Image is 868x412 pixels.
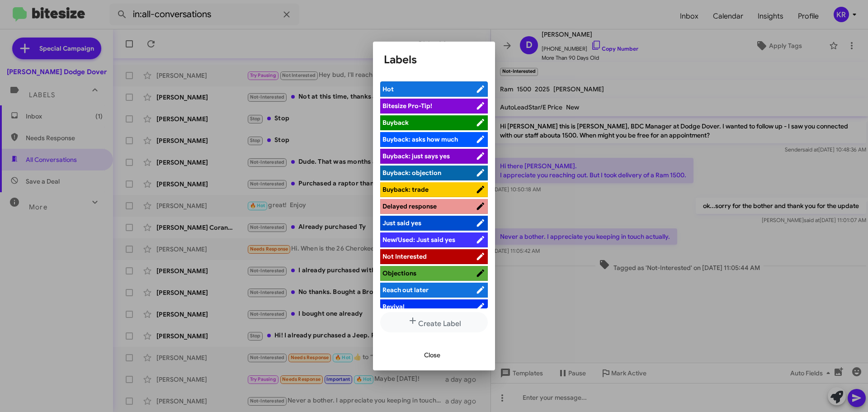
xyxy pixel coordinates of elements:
span: Buyback: asks how much [382,135,458,143]
span: Reach out later [382,286,429,294]
span: Just said yes [382,219,421,227]
span: Hot [382,85,394,93]
span: Buyback [382,118,409,127]
span: Not Interested [382,252,427,260]
h1: Labels [384,52,484,67]
button: Create Label [380,312,488,332]
button: Close [417,347,448,363]
span: New/Used: Just said yes [382,236,455,244]
span: Buyback: trade [382,185,429,194]
span: Buyback: just says yes [382,152,450,160]
span: Delayed response [382,202,437,210]
span: Objections [382,269,416,277]
span: Close [424,347,440,363]
span: Revival [382,303,405,311]
span: Bitesize Pro-Tip! [382,102,432,110]
span: Buyback: objection [382,169,441,177]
